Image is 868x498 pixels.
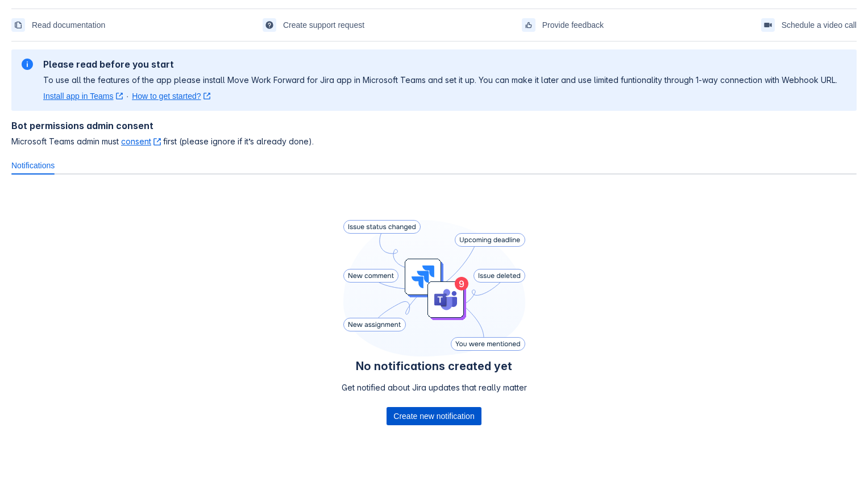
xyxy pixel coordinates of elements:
[283,16,364,34] span: Create support request
[387,407,481,425] button: Create new notification
[14,20,23,30] span: documentation
[11,120,857,131] h4: Bot permissions admin consent
[20,57,34,71] span: information
[761,16,857,34] a: Schedule a video call
[121,136,161,146] a: consent
[782,16,857,34] span: Schedule a video call
[265,20,274,30] span: support
[43,90,123,102] a: Install app in Teams
[522,16,604,34] a: Provide feedback
[43,74,837,86] p: To use all the features of the app please install Move Work Forward for Jira app in Microsoft Tea...
[32,16,105,34] span: Read documentation
[387,407,481,425] div: Button group
[542,16,604,34] span: Provide feedback
[393,407,474,425] span: Create new notification
[11,160,55,171] span: Notifications
[132,90,210,102] a: How to get started?
[342,359,527,373] h4: No notifications created yet
[11,16,105,34] a: Read documentation
[11,136,857,147] span: Microsoft Teams admin must first (please ignore if it’s already done).
[43,59,837,70] h2: Please read before you start
[342,382,527,393] p: Get notified about Jira updates that really matter
[763,20,773,30] span: videoCall
[524,20,533,30] span: feedback
[263,16,364,34] a: Create support request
